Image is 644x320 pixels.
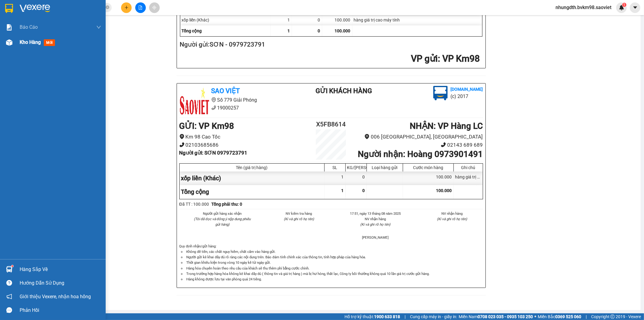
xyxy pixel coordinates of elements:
[326,165,344,170] div: SL
[180,171,325,185] div: xốp liền (Khác)
[619,5,624,10] img: icon-new-feature
[152,5,156,10] span: aim
[622,3,626,7] sup: 1
[352,15,482,25] div: hàng giá trị cao máy tính
[211,105,216,110] span: phone
[284,217,314,221] i: (Kí và ghi rõ họ tên)
[346,171,367,185] div: 0
[360,222,390,227] i: (Kí và ghi rõ họ tên)
[271,15,292,25] div: 1
[405,313,405,320] span: |
[364,134,370,139] span: environment
[44,39,55,46] span: mới
[179,141,306,149] li: 02103685686
[179,104,292,112] li: 19000257
[610,315,615,319] span: copyright
[185,276,483,282] li: Hàng không được lưu tại văn phòng quá 24 tiếng.
[358,149,483,159] b: Người nhận : Hoàng 0973901491
[185,266,483,271] li: Hàng hóa chuyển hoàn theo nhu cầu của khách sẽ thu thêm phí bằng cước chính.
[179,96,292,104] li: Số 779 Giải Phóng
[451,87,483,92] b: [DOMAIN_NAME]
[341,188,344,193] span: 1
[368,165,401,170] div: Loại hàng gửi
[138,5,143,10] span: file-add
[180,53,480,65] h2: : VP Km98
[194,217,251,227] i: (Tôi đã đọc và đồng ý nộp dung phiếu gửi hàng)
[211,87,240,95] b: Sao Việt
[20,306,101,315] div: Phản hồi
[179,142,184,147] span: phone
[630,2,640,13] button: caret-down
[363,188,365,193] span: 0
[410,313,457,320] span: Cung cấp máy in - giấy in:
[344,211,407,216] li: 17:51, ngày 13 tháng 08 năm 2025
[181,165,323,170] div: Tên (giá trị hàng)
[411,53,438,64] span: VP gửi
[106,5,109,11] span: close-circle
[586,313,587,320] span: |
[534,315,536,318] span: ⚪️
[179,150,248,156] b: Người gửi : SƠN 0979723791
[124,5,129,10] span: plus
[288,28,290,33] span: 1
[478,314,533,319] strong: 0708 023 035 - 0935 103 250
[344,313,400,320] span: Hỗ trợ kỹ thuật:
[433,86,448,100] img: logo.jpg
[179,121,234,131] b: GỬI : VP Km98
[441,142,446,147] span: phone
[180,40,480,50] h2: Người gửi: SƠN - 0979723791
[454,171,483,185] div: hàng giá trị cao máy tính
[179,134,184,139] span: environment
[538,313,581,320] span: Miền Bắc
[20,23,38,31] span: Báo cáo
[6,39,12,46] img: warehouse-icon
[6,294,12,299] span: notification
[3,5,34,35] img: logo.jpg
[451,93,483,100] li: (c) 2017
[347,165,365,170] div: KG/[PERSON_NAME]
[410,121,483,131] b: NHẬN : VP Hàng LC
[179,201,209,207] div: Đã TT : 100.000
[96,25,101,30] span: down
[455,165,481,170] div: Ghi chú
[6,307,12,313] span: message
[179,86,210,116] img: logo.jpg
[185,260,483,265] li: Thời gian khiếu kiện trong vòng 10 ngày kể từ ngày gửi.
[344,216,407,222] li: NV nhận hàng
[459,313,533,320] span: Miền Nam
[121,2,132,13] button: plus
[81,5,146,15] b: [DOMAIN_NAME]
[185,249,483,254] li: Không để tiền, các chất nguy hiểm, chất cấm vào hàng gửi.
[6,266,12,273] img: warehouse-icon
[37,14,74,24] b: Sao Việt
[555,314,581,319] strong: 0369 525 060
[551,4,616,11] span: nhungdth.bvkm98.saoviet
[20,279,101,288] div: Hướng dẫn sử dụng
[181,188,209,195] span: Tổng cộng
[405,165,452,170] div: Cước món hàng
[335,28,351,33] span: 100.000
[32,35,146,73] h2: VP Nhận: VP Hàng LC
[325,171,346,185] div: 1
[374,314,400,319] strong: 1900 633 818
[179,133,306,141] li: Km 98 Cao Tốc
[6,24,12,31] img: solution-icon
[318,28,320,33] span: 0
[623,3,625,7] span: 1
[6,280,12,286] span: question-circle
[356,133,483,141] li: 006 [GEOGRAPHIC_DATA], [GEOGRAPHIC_DATA]
[135,2,146,13] button: file-add
[20,39,41,45] span: Kho hàng
[185,271,483,276] li: Trong trường hợp hàng hóa không kê khai đầy đủ ( thông tin và giá trị hàng ) mà bị hư hỏng, thất ...
[179,243,483,282] div: Quy định nhận/gửi hàng :
[421,211,483,216] li: NV nhận hàng
[11,265,13,267] sup: 1
[437,217,467,221] i: (Kí và ghi rõ họ tên)
[191,211,254,216] li: Người gửi hàng xác nhận
[356,141,483,149] li: 02143 689 689
[3,35,49,45] h2: VI82X28H
[316,87,372,95] b: Gửi khách hàng
[106,5,109,9] span: close-circle
[185,254,483,260] li: Người gửi kê khai đầy đủ rõ ràng các nội dung trên. Bảo đảm tính chính xác của thông tin, tính hợ...
[149,2,160,13] button: aim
